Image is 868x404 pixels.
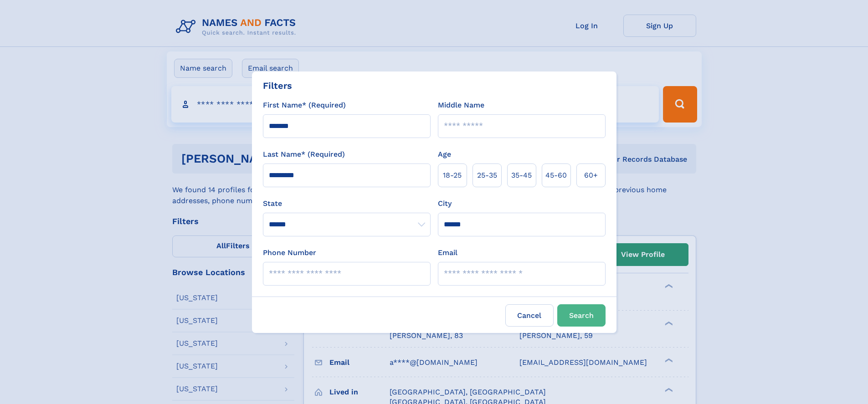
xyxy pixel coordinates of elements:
span: 35‑45 [511,170,532,181]
label: State [263,198,431,209]
label: Last Name* (Required) [263,149,345,160]
span: 18‑25 [443,170,462,181]
label: City [438,198,452,209]
label: Phone Number [263,247,316,258]
label: First Name* (Required) [263,100,346,111]
span: 60+ [584,170,598,181]
div: Filters [263,79,292,92]
label: Age [438,149,451,160]
span: 45‑60 [545,170,567,181]
label: Middle Name [438,100,484,111]
label: Email [438,247,457,258]
button: Search [557,304,606,327]
span: 25‑35 [477,170,497,181]
label: Cancel [505,304,554,327]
